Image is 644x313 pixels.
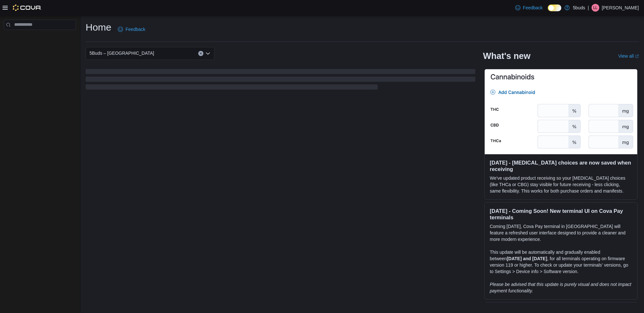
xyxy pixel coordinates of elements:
[490,249,632,275] p: This update will be automatically and gradually enabled between , for all terminals operating on ...
[635,54,639,58] svg: External link
[490,208,632,221] h3: [DATE] - Coming Soon! New terminal UI on Cova Pay terminals
[592,4,599,12] div: Lacey Landry
[573,4,585,12] p: 5buds
[523,5,543,11] span: Feedback
[507,256,547,261] strong: [DATE] and [DATE]
[588,4,589,12] p: |
[198,51,203,56] button: Clear input
[618,53,639,59] a: View allExternal link
[86,70,475,91] span: Loading
[548,5,561,11] input: Dark Mode
[13,5,42,11] img: Cova
[126,26,145,33] span: Feedback
[490,175,632,194] p: We've updated product receiving so your [MEDICAL_DATA] choices (like THCa or CBG) stay visible fo...
[89,49,154,57] span: 5Buds – [GEOGRAPHIC_DATA]
[602,4,639,12] p: [PERSON_NAME]
[483,51,530,61] h2: What's new
[513,1,545,14] a: Feedback
[115,23,148,36] a: Feedback
[86,21,111,34] h1: Home
[205,51,210,56] button: Open list of options
[593,4,597,12] span: LL
[4,31,76,47] nav: Complex example
[490,223,632,242] p: Coming [DATE], Cova Pay terminal in [GEOGRAPHIC_DATA] will feature a refreshed user interface des...
[490,159,632,172] h3: [DATE] - [MEDICAL_DATA] choices are now saved when receiving
[490,282,631,293] em: Please be advised that this update is purely visual and does not impact payment functionality.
